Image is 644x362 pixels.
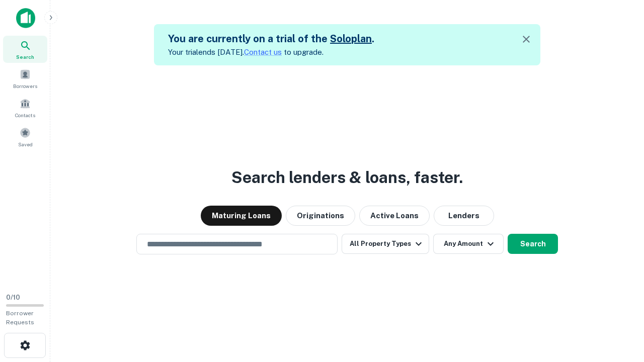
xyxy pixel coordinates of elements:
[16,8,35,28] img: capitalize-icon.png
[359,206,430,226] button: Active Loans
[244,48,282,56] a: Contact us
[13,82,37,90] span: Borrowers
[15,111,35,119] span: Contacts
[286,206,355,226] button: Originations
[168,46,374,58] p: Your trial ends [DATE]. to upgrade.
[6,294,20,301] span: 0 / 10
[434,206,494,226] button: Lenders
[433,234,504,254] button: Any Amount
[330,33,372,45] a: Soloplan
[168,31,374,46] h5: You are currently on a trial of the .
[201,206,282,226] button: Maturing Loans
[3,36,47,63] a: Search
[3,65,47,92] a: Borrowers
[3,94,47,121] a: Contacts
[342,234,429,254] button: All Property Types
[508,234,558,254] button: Search
[6,310,34,326] span: Borrower Requests
[18,140,33,148] span: Saved
[3,123,47,150] a: Saved
[16,53,34,61] span: Search
[594,282,644,330] iframe: Chat Widget
[231,165,463,190] h3: Search lenders & loans, faster.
